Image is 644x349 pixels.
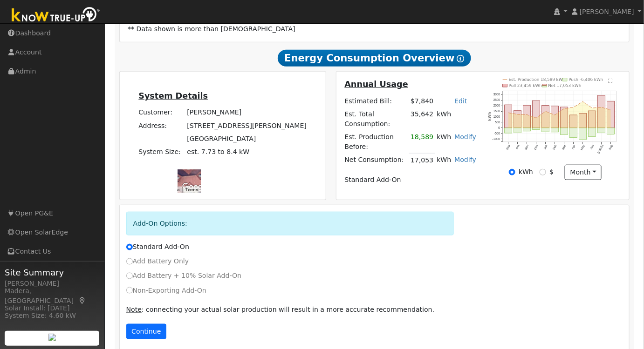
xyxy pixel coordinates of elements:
[495,121,500,124] text: 500
[126,212,454,235] div: Add-On Options:
[549,167,554,177] label: $
[5,266,100,279] span: Site Summary
[137,145,185,158] td: System Size:
[180,181,211,193] a: Open this area in Google Maps (opens a new window)
[509,83,542,88] text: Pull 23,459 kWh
[409,107,435,130] td: 35,642
[533,101,540,128] rect: onclick=""
[523,105,531,128] rect: onclick=""
[582,101,584,102] circle: onclick=""
[597,144,604,154] text: [DATE]
[435,131,453,154] td: kWh
[185,119,308,132] td: [STREET_ADDRESS][PERSON_NAME]
[561,107,568,128] rect: onclick=""
[487,112,492,121] text: kWh
[137,106,185,119] td: Customer:
[126,273,133,279] input: Add Battery + 10% Solar Add-On
[78,297,87,304] a: Map
[579,128,587,140] rect: onclick=""
[345,80,408,89] u: Annual Usage
[573,107,575,108] circle: onclick=""
[524,144,530,151] text: Nov
[570,115,577,128] rect: onclick=""
[126,244,133,250] input: Standard Add-On
[548,83,582,88] text: Net 17,053 kWh
[607,101,615,128] rect: onclick=""
[523,128,531,131] rect: onclick=""
[126,306,142,313] u: Note
[571,144,577,150] text: Apr
[589,111,596,128] rect: onclick=""
[508,113,509,114] circle: onclick=""
[5,303,100,313] div: Solar Install: [DATE]
[515,144,520,150] text: Oct
[536,118,537,119] circle: onclick=""
[589,128,596,136] rect: onclick=""
[514,128,521,133] rect: onclick=""
[187,148,250,155] span: est. 7.73 to 8.4 kW
[126,286,206,295] label: Non-Exporting Add-On
[517,114,519,115] circle: onclick=""
[493,110,500,113] text: 1500
[126,242,189,252] label: Standard Add-On
[598,95,605,128] rect: onclick=""
[493,99,500,102] text: 2500
[509,77,566,82] text: Est. Production 18,589 kWh
[609,79,613,83] text: 
[454,156,476,163] a: Modify
[579,114,587,128] rect: onclick=""
[278,50,471,67] span: Energy Consumption Overview
[542,106,549,128] rect: onclick=""
[5,286,100,306] div: Madera, [GEOGRAPHIC_DATA]
[555,114,556,116] circle: onclick=""
[542,128,549,132] rect: onclick=""
[409,131,435,154] td: 18,589
[601,107,603,108] circle: onclick=""
[580,8,634,15] span: [PERSON_NAME]
[185,106,308,119] td: [PERSON_NAME]
[592,107,593,109] circle: onclick=""
[505,128,512,133] rect: onclick=""
[457,55,465,62] i: Show Help
[126,287,133,294] input: Non-Exporting Add-On
[505,105,512,128] rect: onclick=""
[509,169,515,175] input: kWh
[580,144,586,151] text: May
[607,128,615,134] rect: onclick=""
[499,126,500,129] text: 0
[126,271,242,281] label: Add Battery + 10% Solar Add-On
[551,106,559,128] rect: onclick=""
[540,169,546,175] input: $
[610,109,612,111] circle: onclick=""
[185,145,308,158] td: System Size
[569,77,603,82] text: Push -6,406 kWh
[5,311,100,321] div: System Size: 4.60 kW
[185,132,308,145] td: [GEOGRAPHIC_DATA]
[138,91,208,101] u: System Details
[514,111,521,128] rect: onclick=""
[493,137,500,141] text: -1000
[565,165,602,181] button: month
[5,279,100,289] div: [PERSON_NAME]
[493,104,500,107] text: 2000
[506,144,511,151] text: Sep
[493,93,500,96] text: 3000
[570,128,577,138] rect: onclick=""
[543,144,548,150] text: Jan
[343,173,478,186] td: Standard Add-On
[126,258,133,265] input: Add Battery Only
[533,128,540,130] rect: onclick=""
[608,144,614,151] text: Aug
[454,133,476,141] a: Modify
[137,119,185,132] td: Address:
[126,324,166,340] button: Continue
[7,5,105,26] img: Know True-Up
[185,187,198,192] a: Terms (opens in new tab)
[343,154,409,167] td: Net Consumption:
[598,128,605,133] rect: onclick=""
[126,306,435,313] span: : connecting your actual solar production will result in a more accurate recommendation.
[454,97,467,105] a: Edit
[590,144,595,150] text: Jun
[343,131,409,154] td: Est. Production Before:
[562,144,567,150] text: Mar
